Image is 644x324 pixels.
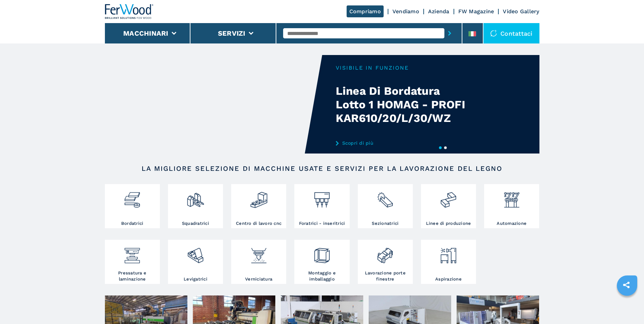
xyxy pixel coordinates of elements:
[358,240,413,284] a: Lavorazione porte finestre
[347,5,384,17] a: Compriamo
[426,220,471,227] h3: Linee di produzione
[250,186,268,209] img: centro_di_lavoro_cnc_2.png
[121,220,144,227] h3: Bordatrici
[168,240,223,284] a: Levigatrici
[618,276,635,293] a: sharethis
[313,186,331,209] img: foratrici_inseritrici_2.png
[360,270,411,282] h3: Lavorazione porte finestre
[483,23,539,43] div: Contattaci
[123,186,141,209] img: bordatrici_1.png
[105,184,160,228] a: Bordatrici
[184,276,207,282] h3: Levigatrici
[182,220,209,227] h3: Squadratrici
[231,240,286,284] a: Verniciatura
[497,220,527,227] h3: Automazione
[444,146,447,149] button: 2
[123,29,168,37] button: Macchinari
[439,146,442,149] button: 1
[105,240,160,284] a: Pressatura e laminazione
[435,276,462,282] h3: Aspirazione
[294,184,349,228] a: Foratrici - inseritrici
[107,270,158,282] h3: Pressatura e laminazione
[358,184,413,228] a: Sezionatrici
[294,240,349,284] a: Montaggio e imballaggio
[336,140,469,146] a: Scopri di più
[490,30,497,37] img: Contattaci
[439,241,457,265] img: aspirazione_1.png
[313,241,331,265] img: montaggio_imballaggio_2.png
[421,240,476,284] a: Aspirazione
[231,184,286,228] a: Centro di lavoro cnc
[299,220,345,227] h3: Foratrici - inseritrici
[186,241,204,265] img: levigatrici_2.png
[484,184,539,228] a: Automazione
[615,293,639,319] iframe: Chat
[439,186,457,209] img: linee_di_produzione_2.png
[428,8,449,15] a: Azienda
[245,276,272,282] h3: Verniciatura
[296,270,348,282] h3: Montaggio e imballaggio
[372,220,399,227] h3: Sezionatrici
[503,8,539,15] a: Video Gallery
[250,241,268,265] img: verniciatura_1.png
[123,241,141,265] img: pressa-strettoia.png
[218,29,245,37] button: Servizi
[236,220,281,227] h3: Centro di lavoro cnc
[105,4,154,19] img: Ferwood
[186,186,204,209] img: squadratrici_2.png
[105,55,322,154] video: Your browser does not support the video tag.
[127,164,518,173] h2: LA MIGLIORE SELEZIONE DI MACCHINE USATE E SERVIZI PER LA LAVORAZIONE DEL LEGNO
[168,184,223,228] a: Squadratrici
[376,241,394,265] img: lavorazione_porte_finestre_2.png
[503,186,521,209] img: automazione.png
[421,184,476,228] a: Linee di produzione
[392,8,419,15] a: Vendiamo
[458,8,494,15] a: FW Magazine
[444,25,455,41] button: submit-button
[376,186,394,209] img: sezionatrici_2.png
